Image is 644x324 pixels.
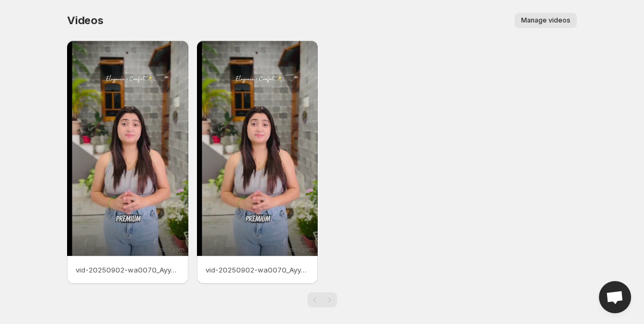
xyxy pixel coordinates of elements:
p: vid-20250902-wa0070_AyyJgkCa 4 [76,264,180,275]
nav: Pagination [308,292,337,307]
span: Manage videos [521,16,570,25]
button: Manage videos [515,13,577,28]
div: Open chat [599,281,631,313]
p: vid-20250902-wa0070_AyyJgkCa 4 [206,264,310,275]
span: Videos [67,14,104,27]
